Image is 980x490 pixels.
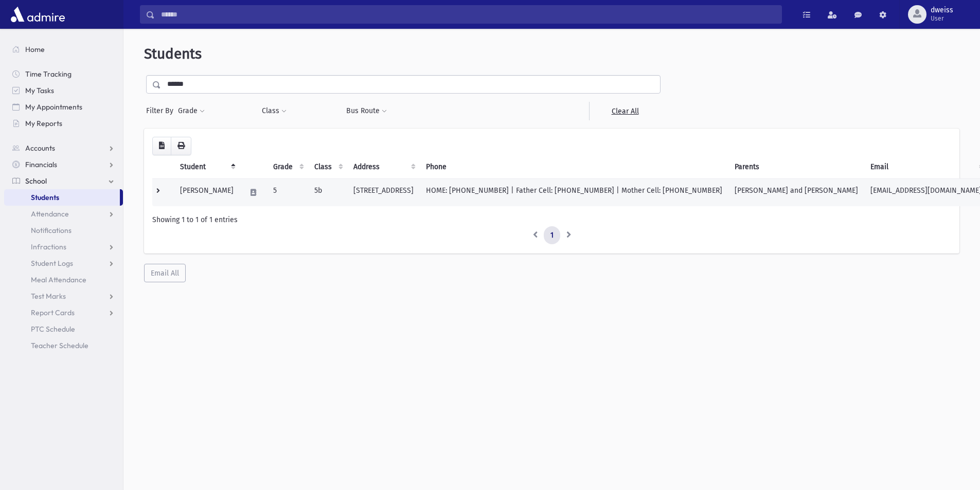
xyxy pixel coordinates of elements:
[4,321,123,337] a: PTC Schedule
[308,178,347,206] td: 5b
[4,337,123,354] a: Teacher Schedule
[31,193,59,202] span: Students
[174,155,240,179] th: Student: activate to sort column descending
[4,239,123,255] a: Infractions
[347,155,420,179] th: Address: activate to sort column ascending
[25,45,45,54] span: Home
[4,206,123,222] a: Attendance
[308,155,347,179] th: Class: activate to sort column ascending
[4,156,123,173] a: Financials
[4,173,123,189] a: School
[544,226,560,245] a: 1
[267,178,308,206] td: 5
[146,105,177,116] span: Filter By
[31,275,86,284] span: Meal Attendance
[177,102,205,120] button: Grade
[152,137,171,155] button: CSV
[25,119,62,128] span: My Reports
[25,86,54,95] span: My Tasks
[4,222,123,239] a: Notifications
[4,115,123,132] a: My Reports
[31,226,72,235] span: Notifications
[4,82,123,99] a: My Tasks
[152,214,951,225] div: Showing 1 to 1 of 1 entries
[4,271,123,288] a: Meal Attendance
[31,209,69,219] span: Attendance
[25,160,57,169] span: Financials
[25,143,55,153] span: Accounts
[31,259,73,268] span: Student Logs
[261,102,287,120] button: Class
[589,102,661,120] a: Clear All
[420,178,728,206] td: HOME: [PHONE_NUMBER] | Father Cell: [PHONE_NUMBER] | Mother Cell: [PHONE_NUMBER]
[4,66,123,82] a: Time Tracking
[728,178,864,206] td: [PERSON_NAME] and [PERSON_NAME]
[31,324,75,334] span: PTC Schedule
[155,5,781,24] input: Search
[144,264,186,282] button: Email All
[171,137,191,155] button: Print
[4,304,123,321] a: Report Cards
[931,14,953,23] span: User
[31,308,75,317] span: Report Cards
[4,255,123,271] a: Student Logs
[31,292,66,301] span: Test Marks
[31,242,66,251] span: Infractions
[267,155,308,179] th: Grade: activate to sort column ascending
[31,341,88,350] span: Teacher Schedule
[347,178,420,206] td: [STREET_ADDRESS]
[144,45,202,62] span: Students
[174,178,240,206] td: [PERSON_NAME]
[346,102,387,120] button: Bus Route
[4,99,123,115] a: My Appointments
[4,140,123,156] a: Accounts
[420,155,728,179] th: Phone
[8,4,67,25] img: AdmirePro
[4,288,123,304] a: Test Marks
[25,176,47,186] span: School
[728,155,864,179] th: Parents
[4,189,120,206] a: Students
[25,102,82,112] span: My Appointments
[4,41,123,58] a: Home
[25,69,72,79] span: Time Tracking
[931,6,953,14] span: dweiss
